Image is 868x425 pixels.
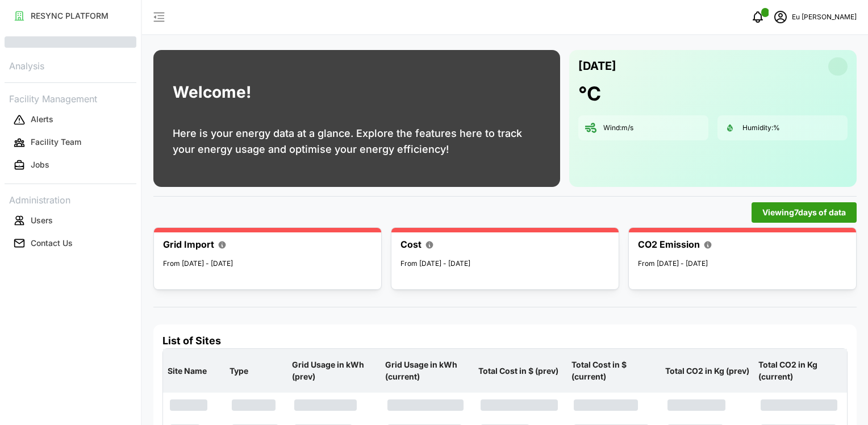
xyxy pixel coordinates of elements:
[663,356,752,386] p: Total CO2 in Kg (prev)
[31,10,108,22] p: RESYNC PLATFORM
[31,215,53,226] p: Users
[31,114,53,125] p: Alerts
[383,350,471,391] p: Grid Usage in kWh (current)
[746,6,769,28] button: notifications
[752,202,857,223] button: Viewing7days of data
[578,57,616,76] p: [DATE]
[5,5,136,27] a: RESYNC PLATFORM
[5,57,136,73] p: Analysis
[5,109,136,131] a: Alerts
[165,356,223,386] p: Site Name
[756,350,845,391] p: Total CO2 in Kg (current)
[163,259,372,269] p: From [DATE] - [DATE]
[476,356,565,386] p: Total Cost in $ (prev)
[5,210,136,231] button: Users
[578,81,601,106] h1: °C
[5,110,136,130] button: Alerts
[769,6,792,28] button: schedule
[5,232,136,255] a: Contact Us
[163,238,214,252] p: Grid Import
[569,350,658,391] p: Total Cost in $ (current)
[5,131,136,154] a: Facility Team
[742,123,780,133] p: Humidity: %
[638,259,847,269] p: From [DATE] - [DATE]
[5,154,136,177] a: Jobs
[31,238,73,249] p: Contact Us
[31,159,49,170] p: Jobs
[638,238,700,252] p: CO2 Emission
[173,80,251,105] h1: Welcome!
[603,123,633,133] p: Wind: m/s
[173,126,541,157] p: Here is your energy data at a glance. Explore the features here to track your energy usage and op...
[792,12,857,23] p: Eu [PERSON_NAME]
[5,209,136,232] a: Users
[5,132,136,153] button: Facility Team
[5,90,136,106] p: Facility Management
[5,233,136,253] button: Contact Us
[5,191,136,207] p: Administration
[5,155,136,176] button: Jobs
[400,238,422,252] p: Cost
[31,136,81,148] p: Facility Team
[762,203,846,222] span: Viewing 7 days of data
[400,259,610,269] p: From [DATE] - [DATE]
[5,6,136,26] button: RESYNC PLATFORM
[162,334,848,348] h4: List of Sites
[227,356,285,386] p: Type
[290,350,378,391] p: Grid Usage in kWh (prev)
